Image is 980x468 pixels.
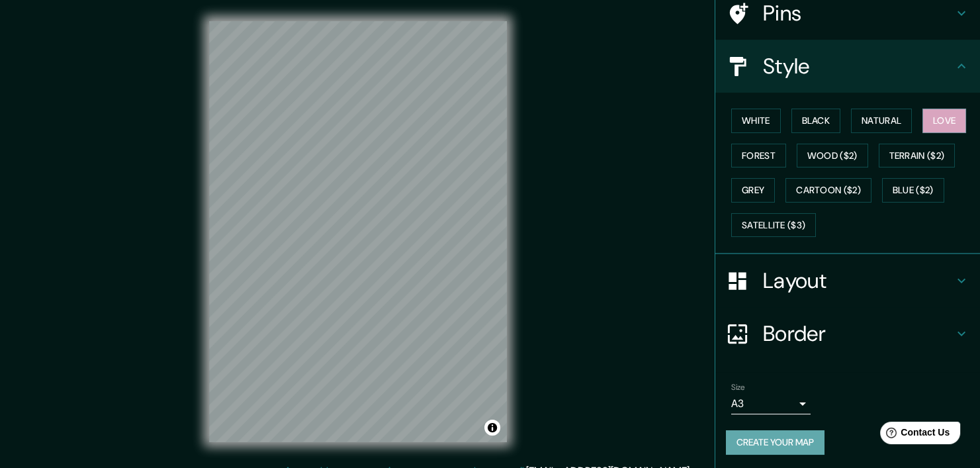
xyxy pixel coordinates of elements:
[731,144,786,168] button: Forest
[731,393,811,414] div: A3
[763,53,954,79] h4: Style
[715,254,980,307] div: Layout
[484,420,500,436] button: Toggle attribution
[791,109,841,133] button: Black
[879,144,956,168] button: Terrain ($2)
[731,109,781,133] button: White
[785,178,871,203] button: Cartoon ($2)
[862,416,965,453] iframe: Help widget launcher
[715,40,980,93] div: Style
[882,178,944,203] button: Blue ($2)
[715,307,980,360] div: Border
[726,430,824,455] button: Create your map
[209,21,507,442] canvas: Map
[922,109,966,133] button: Love
[731,178,775,203] button: Grey
[731,213,816,238] button: Satellite ($3)
[731,382,745,393] label: Size
[797,144,868,168] button: Wood ($2)
[851,109,912,133] button: Natural
[763,320,954,347] h4: Border
[763,267,954,294] h4: Layout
